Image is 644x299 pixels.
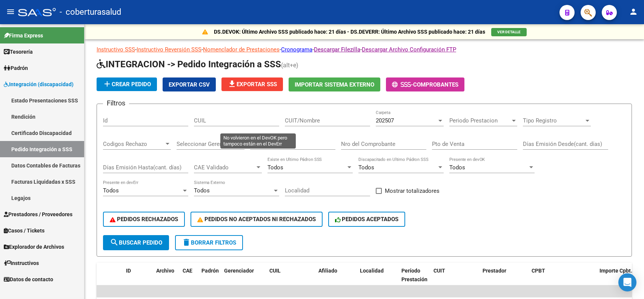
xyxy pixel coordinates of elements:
a: Descargar Filezilla [314,46,360,53]
span: Exportar CSV [169,81,210,88]
span: CPBT [532,268,545,274]
button: Borrar Filtros [175,235,243,250]
datatable-header-cell: Gerenciador [221,263,266,296]
button: Crear Pedido [97,77,157,91]
span: Comprobantes [413,81,458,88]
button: Exportar SSS [221,77,283,91]
span: CAE Validado [194,164,255,171]
button: -Comprobantes [386,77,464,91]
span: INTEGRACION -> Pedido Integración a SSS [97,59,281,70]
button: PEDIDOS ACEPTADOS [328,212,406,227]
span: Todos [194,187,210,194]
span: Borrar Filtros [182,239,236,246]
span: Localidad [360,268,384,274]
span: Prestadores / Proveedores [4,210,72,218]
span: Importe Cpbt. [599,268,632,274]
a: Cronograma [281,46,312,53]
mat-icon: delete [182,238,191,247]
span: Prestador [483,268,506,274]
a: Nomenclador de Prestaciones [203,46,280,53]
span: VER DETALLE [497,30,521,34]
datatable-header-cell: CPBT [529,263,596,296]
span: Importar Sistema Externo [295,81,374,88]
datatable-header-cell: Localidad [357,263,398,296]
span: Codigos Rechazo [103,141,164,147]
span: PEDIDOS RECHAZADOS [110,216,178,223]
span: Todos [267,164,283,171]
span: Explorador de Archivos [4,243,64,251]
span: Todos [449,164,465,171]
a: Instructivo SSS [97,46,135,53]
button: Exportar CSV [163,77,216,91]
button: Buscar Pedido [103,235,169,250]
datatable-header-cell: CAE [180,263,198,296]
span: Todos [358,164,374,171]
mat-icon: search [110,238,119,247]
a: Descargar Archivo Configuración FTP [362,46,456,53]
mat-icon: add [103,79,112,88]
datatable-header-cell: CUIT [430,263,480,296]
p: DS.DEVOK: Último Archivo SSS publicado hace: 21 días - DS.DEVERR: Último Archivo SSS publicado ha... [214,28,485,36]
span: Tipo Registro [523,117,584,124]
span: CAE [183,268,192,274]
span: Datos de contacto [4,275,53,284]
span: Padrón [201,268,219,274]
datatable-header-cell: ID [123,263,153,296]
mat-icon: person [629,7,638,16]
datatable-header-cell: Importe Cpbt. [596,263,638,296]
span: Casos / Tickets [4,226,45,235]
datatable-header-cell: CUIL [266,263,315,296]
span: Integración (discapacidad) [4,80,74,88]
span: (alt+e) [281,62,298,69]
span: CUIL [269,268,281,274]
div: Open Intercom Messenger [618,273,636,291]
span: PEDIDOS NO ACEPTADOS NI RECHAZADOS [197,216,316,223]
span: Mostrar totalizadores [385,186,440,195]
h3: Filtros [103,98,129,108]
span: Todos [103,187,119,194]
datatable-header-cell: Período Prestación [398,263,430,296]
span: Firma Express [4,31,43,40]
datatable-header-cell: Prestador [480,263,529,296]
span: Seleccionar Gerenciador [177,141,238,147]
span: Tesorería [4,48,33,56]
span: Buscar Pedido [110,239,162,246]
span: - [392,81,413,88]
p: - - - - - [97,45,632,54]
span: Período Prestación [401,268,427,282]
mat-icon: file_download [227,79,237,88]
datatable-header-cell: Afiliado [315,263,357,296]
span: Archivo [156,268,174,274]
span: 202507 [376,117,394,124]
span: Gerenciador [224,268,254,274]
datatable-header-cell: Padrón [198,263,221,296]
span: Afiliado [318,268,337,274]
button: PEDIDOS NO ACEPTADOS NI RECHAZADOS [191,212,323,227]
datatable-header-cell: Archivo [153,263,180,296]
button: Importar Sistema Externo [289,77,380,91]
span: - coberturasalud [60,4,121,20]
button: VER DETALLE [491,28,527,36]
span: Exportar SSS [227,81,277,88]
span: ID [126,268,131,274]
span: Periodo Prestacion [449,117,510,124]
span: PEDIDOS ACEPTADOS [335,216,399,223]
span: CUIT [433,268,445,274]
span: Crear Pedido [103,81,151,88]
mat-icon: menu [6,7,15,16]
button: PEDIDOS RECHAZADOS [103,212,185,227]
a: Instructivo Reversión SSS [137,46,201,53]
span: Instructivos [4,259,39,267]
span: Padrón [4,64,28,72]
